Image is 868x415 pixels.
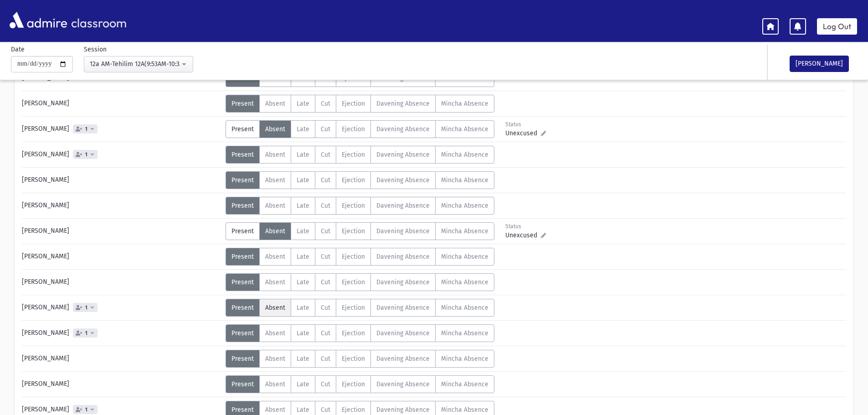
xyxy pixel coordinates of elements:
[226,273,494,291] div: AttTypes
[231,278,254,286] span: Present
[226,146,494,164] div: AttTypes
[297,100,309,108] span: Late
[69,8,127,32] span: classroom
[17,197,226,215] div: [PERSON_NAME]
[321,253,330,261] span: Cut
[231,304,254,312] span: Present
[231,202,254,210] span: Present
[83,407,89,413] span: 1
[226,375,494,393] div: AttTypes
[321,380,330,388] span: Cut
[321,304,330,312] span: Cut
[376,176,430,184] span: Davening Absence
[265,329,285,337] span: Absent
[441,278,488,286] span: Mincha Absence
[265,100,285,108] span: Absent
[441,329,488,337] span: Mincha Absence
[265,253,285,261] span: Absent
[297,355,309,363] span: Late
[226,324,494,342] div: AttTypes
[17,146,226,164] div: [PERSON_NAME]
[7,10,69,31] img: AdmirePro
[376,227,430,235] span: Davening Absence
[90,59,180,69] div: 12a AM-Tehilim 12A(9:53AM-10:33AM)
[231,380,254,388] span: Present
[265,406,285,414] span: Absent
[231,253,254,261] span: Present
[342,202,365,210] span: Ejection
[441,227,488,235] span: Mincha Absence
[265,176,285,184] span: Absent
[441,355,488,363] span: Mincha Absence
[231,151,254,159] span: Present
[231,355,254,363] span: Present
[265,151,285,159] span: Absent
[342,380,365,388] span: Ejection
[376,329,430,337] span: Davening Absence
[441,253,488,261] span: Mincha Absence
[505,120,546,128] div: Status
[376,202,430,210] span: Davening Absence
[226,120,494,138] div: AttTypes
[321,355,330,363] span: Cut
[342,125,365,133] span: Ejection
[265,227,285,235] span: Absent
[231,406,254,414] span: Present
[342,278,365,286] span: Ejection
[321,151,330,159] span: Cut
[83,330,89,336] span: 1
[265,202,285,210] span: Absent
[321,176,330,184] span: Cut
[342,227,365,235] span: Ejection
[17,248,226,266] div: [PERSON_NAME]
[265,355,285,363] span: Absent
[265,125,285,133] span: Absent
[817,18,857,35] a: Log Out
[231,227,254,235] span: Present
[231,329,254,337] span: Present
[297,176,309,184] span: Late
[321,406,330,414] span: Cut
[265,278,285,286] span: Absent
[84,45,107,54] label: Session
[321,227,330,235] span: Cut
[297,304,309,312] span: Late
[505,128,541,138] span: Unexcused
[441,100,488,108] span: Mincha Absence
[231,100,254,108] span: Present
[226,197,494,215] div: AttTypes
[11,45,25,54] label: Date
[342,151,365,159] span: Ejection
[342,100,365,108] span: Ejection
[84,56,193,72] button: 12a AM-Tehilim 12A(9:53AM-10:33AM)
[342,253,365,261] span: Ejection
[342,329,365,337] span: Ejection
[321,125,330,133] span: Cut
[17,324,226,342] div: [PERSON_NAME]
[505,231,541,240] span: Unexcused
[297,380,309,388] span: Late
[297,227,309,235] span: Late
[297,278,309,286] span: Late
[226,95,494,113] div: AttTypes
[265,380,285,388] span: Absent
[376,253,430,261] span: Davening Absence
[790,56,849,72] button: [PERSON_NAME]
[17,120,226,138] div: [PERSON_NAME]
[441,304,488,312] span: Mincha Absence
[17,95,226,113] div: [PERSON_NAME]
[83,305,89,311] span: 1
[376,355,430,363] span: Davening Absence
[441,202,488,210] span: Mincha Absence
[297,329,309,337] span: Late
[321,100,330,108] span: Cut
[226,171,494,189] div: AttTypes
[17,350,226,368] div: [PERSON_NAME]
[321,329,330,337] span: Cut
[226,299,494,317] div: AttTypes
[441,151,488,159] span: Mincha Absence
[297,406,309,414] span: Late
[297,125,309,133] span: Late
[231,176,254,184] span: Present
[342,355,365,363] span: Ejection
